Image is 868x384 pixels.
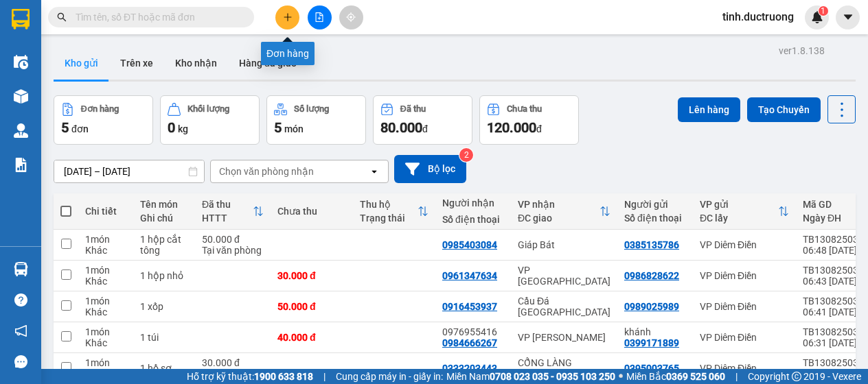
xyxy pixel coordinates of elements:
div: 30.000 đ [277,270,346,281]
strong: 0369 525 060 [666,371,725,382]
div: Số điện thoại [624,213,686,224]
span: search [57,12,67,22]
button: Chưa thu120.000đ [479,95,579,145]
div: Đã thu [400,104,426,114]
span: tinh.ductruong [711,8,805,25]
div: Cầu Đá [GEOGRAPHIC_DATA] [518,296,610,317]
div: VP Diêm Điền [700,301,789,312]
div: Tại văn phòng [202,245,264,256]
div: VP Diêm Điền [700,270,789,281]
div: Khối lượng [187,104,229,114]
div: ĐC giao [518,213,599,224]
span: Miền Bắc [626,369,725,384]
div: 0916453937 [442,301,497,312]
div: 0989025989 [624,301,679,312]
div: 1 hồ sơ [140,363,188,374]
span: kg [178,123,188,134]
div: Mã GD [803,199,858,210]
div: Chưa thu [277,206,346,217]
span: 5 [61,119,69,136]
div: 0399171889 [624,337,679,348]
div: Chi tiết [85,206,126,217]
div: 0986828622 [624,270,679,281]
div: VP gửi [700,199,778,210]
img: solution-icon [14,158,28,172]
div: Khác [85,368,126,379]
th: Toggle SortBy [693,193,796,230]
img: icon-new-feature [811,11,823,23]
div: ver 1.8.138 [779,43,825,58]
th: Toggle SortBy [195,193,271,230]
span: 120.000 [487,119,536,136]
span: message [14,355,27,368]
div: Chọn văn phòng nhận [219,165,314,178]
div: Người nhận [442,197,504,208]
span: | [735,369,738,384]
span: đơn [71,123,89,134]
div: Đơn hàng [81,104,119,114]
div: 0976955416 [442,326,504,337]
span: Cung cấp máy in - giấy in: [336,369,443,384]
div: 1 món [85,296,126,307]
div: Thu hộ [360,199,418,210]
div: Khác [85,307,126,317]
div: 0985403084 [442,239,497,250]
div: 1 túi [140,332,188,343]
img: warehouse-icon [14,262,28,276]
div: 40.000 đ [277,332,346,343]
svg: open [369,166,380,177]
button: Đơn hàng5đơn [54,95,153,145]
div: 30.000 đ [202,357,264,368]
button: Bộ lọc [394,155,466,183]
img: logo-vxr [12,9,30,29]
span: | [323,369,325,384]
div: Giáp Bát [518,239,610,250]
div: 1 xốp [140,301,188,312]
button: Hàng đã giao [228,47,308,80]
button: file-add [308,5,332,29]
span: notification [14,324,27,337]
button: aim [339,5,363,29]
strong: 0708 023 035 - 0935 103 250 [490,371,615,382]
div: 1 món [85,357,126,368]
span: Miền Nam [446,369,615,384]
div: ĐC lấy [700,213,778,224]
span: file-add [315,12,324,22]
button: Khối lượng0kg [160,95,260,145]
div: 0333203443 [442,363,497,374]
button: plus [275,5,299,29]
button: Số lượng5món [266,95,366,145]
div: 0984666267 [442,337,497,348]
div: Tại văn phòng [202,368,264,379]
div: VP [GEOGRAPHIC_DATA] [518,265,610,287]
div: VP Diêm Điền [700,239,789,250]
div: Ghi chú [140,213,188,224]
th: Toggle SortBy [511,193,617,230]
sup: 2 [459,148,473,162]
sup: 1 [819,6,828,16]
div: 0385135786 [624,239,679,250]
div: 50.000 đ [202,234,264,245]
button: Tạo Chuyến [747,97,821,122]
div: 1 hộp nhỏ [140,270,188,281]
div: Chưa thu [507,104,542,114]
div: VP Diêm Điền [700,363,789,374]
div: 1 món [85,326,126,337]
span: 1 [821,6,825,16]
div: Đơn hàng [261,42,315,65]
span: ⚪️ [619,374,623,379]
div: Tên món [140,199,188,210]
div: 1 hộp cắt tông [140,234,188,256]
span: question-circle [14,293,27,307]
span: 80.000 [380,119,422,136]
input: Tìm tên, số ĐT hoặc mã đơn [76,10,238,25]
button: Trên xe [109,47,164,80]
div: Khác [85,276,126,287]
span: đ [422,123,428,134]
strong: 1900 633 818 [254,371,313,382]
div: 1 món [85,265,126,276]
div: Đã thu [202,199,253,210]
div: Khác [85,245,126,256]
button: Kho nhận [164,47,228,80]
div: Ngày ĐH [803,213,858,224]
